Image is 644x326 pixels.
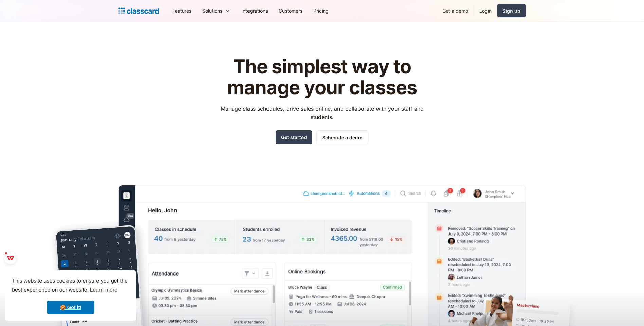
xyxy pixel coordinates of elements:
div: Solutions [197,3,236,18]
a: Login [474,3,497,18]
a: Pricing [308,3,334,18]
a: Schedule a demo [316,130,368,144]
p: Manage class schedules, drive sales online, and collaborate with your staff and students. [214,105,430,121]
div: Solutions [202,7,222,14]
a: learn more about cookies [89,285,118,295]
div: Sign up [502,7,520,14]
a: Get started [276,130,312,144]
h1: The simplest way to manage your classes [214,56,430,98]
a: Integrations [236,3,273,18]
a: Sign up [497,4,526,17]
div: cookieconsent [5,270,136,321]
a: Features [167,3,197,18]
span: This website uses cookies to ensure you get the best experience on our website. [12,277,129,295]
a: Get a demo [437,3,474,18]
a: dismiss cookie message [47,301,94,314]
a: home [118,6,159,16]
a: Customers [273,3,308,18]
